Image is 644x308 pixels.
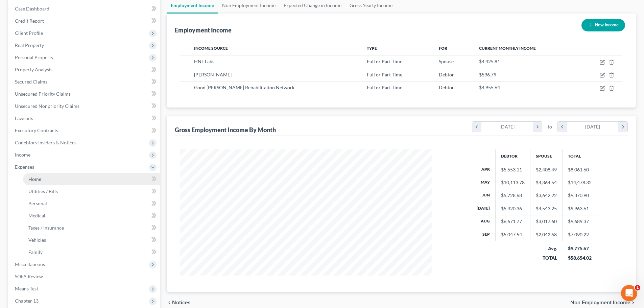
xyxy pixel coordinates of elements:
[471,189,496,202] th: Jun
[9,64,160,76] a: Property Analysis
[167,300,191,305] button: chevron_left Notices
[194,85,294,90] span: Good [PERSON_NAME] Rehabilitation Network
[175,26,232,34] div: Employment Income
[558,122,567,132] i: chevron_left
[28,249,43,255] span: Family
[15,67,52,72] span: Property Analysis
[28,225,64,231] span: Taxes / Insurance
[9,88,160,100] a: Unsecured Priority Claims
[15,42,44,48] span: Real Property
[618,122,627,132] i: chevron_right
[15,6,49,11] span: Case Dashboard
[501,192,525,199] div: $5,728.68
[367,85,402,90] span: Full or Part Time
[481,122,533,132] div: [DATE]
[501,205,525,212] div: $5,420.36
[630,300,636,305] i: chevron_right
[563,228,597,241] td: $7,090.22
[536,218,557,225] div: $3,017.60
[15,18,44,24] span: Credit Report
[501,179,525,186] div: $10,113.78
[563,215,597,228] td: $9,689.37
[23,222,160,234] a: Taxes / Insurance
[471,228,496,241] th: Sep
[548,123,552,130] span: to
[536,231,557,238] div: $2,042.68
[15,164,34,170] span: Expenses
[533,122,542,132] i: chevron_right
[501,218,525,225] div: $6,671.77
[581,19,625,31] button: New Income
[536,179,557,186] div: $4,364.54
[23,173,160,185] a: Home
[530,149,563,163] th: Spouse
[635,285,640,290] span: 1
[501,231,525,238] div: $5,047.54
[28,213,45,218] span: Medical
[194,46,228,51] span: Income Source
[563,176,597,189] td: $14,478.32
[9,15,160,27] a: Credit Report
[15,298,39,304] span: Chapter 13
[563,189,597,202] td: $9,370.90
[479,58,500,64] span: $4,425.81
[501,166,525,173] div: $5,653.11
[536,255,557,261] div: TOTAL
[563,202,597,215] td: $9,963.61
[9,76,160,88] a: Secured Claims
[367,58,402,64] span: Full or Part Time
[28,188,58,194] span: Utilities / Bills
[9,112,160,124] a: Lawsuits
[536,245,557,252] div: Avg.
[570,300,636,305] button: Non Employment Income chevron_right
[15,91,71,97] span: Unsecured Priority Claims
[9,124,160,137] a: Executory Contracts
[23,246,160,258] a: Family
[15,115,33,121] span: Lawsuits
[23,185,160,197] a: Utilities / Bills
[23,234,160,246] a: Vehicles
[15,127,58,133] span: Executory Contracts
[28,176,41,182] span: Home
[471,163,496,176] th: Apr
[536,192,557,199] div: $3,642.22
[194,58,214,64] span: HNL Labs
[479,85,500,90] span: $4,955.64
[28,200,47,206] span: Personal
[439,72,454,77] span: Debtor
[15,286,38,291] span: Means Test
[471,202,496,215] th: [DATE]
[496,149,530,163] th: Debtor
[563,163,597,176] td: $8,061.60
[15,152,30,158] span: Income
[621,285,637,301] iframe: Intercom live chat
[439,46,447,51] span: For
[367,46,377,51] span: Type
[9,3,160,15] a: Case Dashboard
[172,300,191,305] span: Notices
[570,300,630,305] span: Non Employment Income
[536,205,557,212] div: $4,543.25
[536,166,557,173] div: $2,408.49
[472,122,481,132] i: chevron_left
[15,79,47,85] span: Secured Claims
[23,210,160,222] a: Medical
[28,237,46,243] span: Vehicles
[567,122,619,132] div: [DATE]
[9,270,160,283] a: SOFA Review
[367,72,402,77] span: Full or Part Time
[15,261,45,267] span: Miscellaneous
[194,72,232,77] span: [PERSON_NAME]
[15,140,76,145] span: Codebtors Insiders & Notices
[175,126,276,134] div: Gross Employment Income By Month
[15,103,79,109] span: Unsecured Nonpriority Claims
[471,176,496,189] th: May
[23,197,160,210] a: Personal
[568,245,592,252] div: $9,775.67
[479,72,496,77] span: $596.79
[15,30,43,36] span: Client Profile
[479,46,536,51] span: Current Monthly Income
[9,100,160,112] a: Unsecured Nonpriority Claims
[439,58,454,64] span: Spouse
[471,215,496,228] th: Aug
